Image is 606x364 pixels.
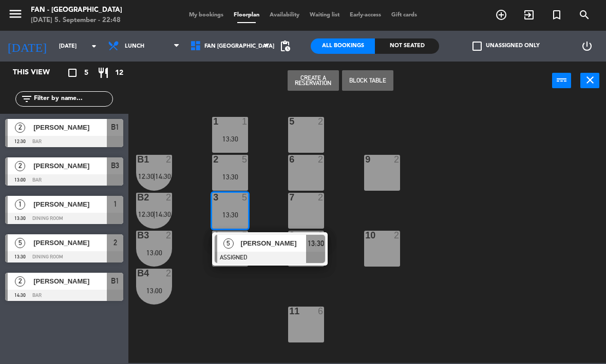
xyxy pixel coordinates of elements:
[556,74,568,86] i: power_input
[289,193,290,202] div: 7
[581,40,593,52] i: power_settings_new
[136,249,172,256] div: 13:00
[394,155,400,164] div: 2
[289,307,290,316] div: 11
[515,6,543,24] span: WALK IN
[137,231,138,240] div: B3
[8,6,23,25] button: menu
[289,155,290,164] div: 6
[495,9,507,21] i: add_circle_outline
[33,93,112,105] input: Filter by name...
[212,135,248,143] div: 13:30
[571,6,598,24] span: SEARCH
[472,42,540,51] label: Unassigned only
[523,9,535,21] i: exit_to_app
[342,70,393,91] button: Block Table
[223,238,234,249] span: 5
[580,73,599,88] button: close
[578,9,591,21] i: search
[153,172,155,180] span: |
[33,160,107,171] span: [PERSON_NAME]
[137,193,138,202] div: B2
[318,117,324,126] div: 2
[241,238,307,249] span: [PERSON_NAME]
[137,155,138,164] div: B1
[386,12,422,18] span: Gift cards
[21,93,33,105] i: filter_list
[308,237,324,250] span: 13:30
[552,73,571,88] button: power_input
[213,193,214,202] div: 3
[242,231,248,240] div: 5
[111,275,119,287] span: B1
[365,155,366,164] div: 9
[15,238,25,248] span: 5
[125,43,144,50] span: Lunch
[318,193,324,202] div: 2
[5,67,74,79] div: This view
[204,43,274,50] span: Fan [GEOGRAPHIC_DATA]
[138,172,154,180] span: 12:30
[166,231,172,240] div: 2
[584,74,596,86] i: close
[31,15,122,26] div: [DATE] 5. September - 22:48
[115,67,123,79] span: 12
[15,276,25,287] span: 2
[394,231,400,240] div: 2
[113,236,117,249] span: 2
[311,38,375,54] div: All Bookings
[487,6,515,24] span: BOOK TABLE
[213,117,214,126] div: 1
[279,40,291,52] span: pending_actions
[212,173,248,180] div: 13:30
[289,117,290,126] div: 5
[543,6,571,24] span: Special reservation
[97,67,109,79] i: restaurant
[213,231,214,240] div: 4
[289,231,290,240] div: 8
[155,172,171,180] span: 14:30
[213,155,214,164] div: 2
[15,199,25,210] span: 1
[153,210,155,218] span: |
[84,67,88,79] span: 5
[138,210,154,218] span: 12:30
[111,159,119,172] span: B3
[212,211,248,218] div: 13:30
[242,193,248,202] div: 5
[66,67,79,79] i: crop_square
[166,269,172,278] div: 2
[33,237,107,248] span: [PERSON_NAME]
[264,12,305,18] span: Availability
[472,42,482,51] span: check_box_outline_blank
[375,38,439,54] div: Not seated
[242,155,248,164] div: 5
[166,155,172,164] div: 2
[111,121,119,133] span: B1
[33,199,107,210] span: [PERSON_NAME]
[15,161,25,171] span: 2
[88,40,100,52] i: arrow_drop_down
[305,12,345,18] span: Waiting list
[551,9,563,21] i: turned_in_not
[184,12,229,18] span: My bookings
[318,155,324,164] div: 2
[288,70,339,91] button: Create a Reservation
[318,307,324,316] div: 6
[345,12,386,18] span: Early-access
[242,117,248,126] div: 1
[229,12,264,18] span: Floorplan
[166,193,172,202] div: 2
[33,276,107,287] span: [PERSON_NAME]
[318,231,324,240] div: 2
[137,269,138,278] div: B4
[113,198,117,210] span: 1
[31,5,122,15] div: Fan - [GEOGRAPHIC_DATA]
[155,210,171,218] span: 14:30
[136,287,172,294] div: 13:00
[15,123,25,133] span: 2
[8,6,23,22] i: menu
[365,231,366,240] div: 10
[33,122,107,133] span: [PERSON_NAME]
